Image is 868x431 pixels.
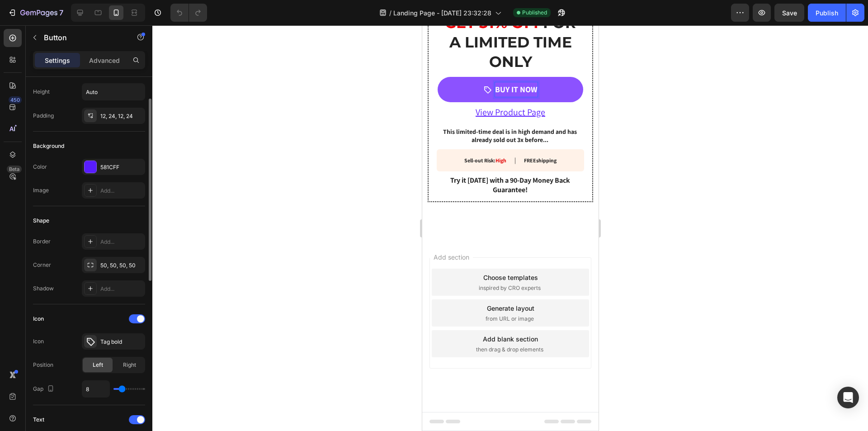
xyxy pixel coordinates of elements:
[54,320,121,328] span: then drag & drop elements
[33,163,47,171] div: Color
[837,387,859,408] div: Open Intercom Messenger
[33,361,53,369] div: Position
[33,112,54,120] div: Padding
[8,227,51,237] span: Add section
[33,315,44,323] div: Icon
[33,186,49,194] div: Image
[44,32,121,43] p: Button
[61,247,116,257] div: Choose templates
[33,261,51,269] div: Corner
[33,284,54,293] div: Shadow
[389,8,392,18] span: /
[33,416,44,424] div: Text
[53,81,123,93] a: View Product Page
[57,259,118,267] span: inspired by CRO experts
[816,8,838,18] div: Publish
[89,56,120,65] p: Advanced
[65,278,112,288] div: Generate layout
[100,238,143,246] div: Add...
[522,9,547,17] span: Published
[63,289,112,298] span: from URL or image
[808,4,846,22] button: Publish
[73,57,115,71] div: Rich Text Editor. Editing area: main
[422,25,599,431] iframe: Design area
[92,130,94,140] p: |
[42,132,84,139] p: Sell-out Risk:
[73,57,115,71] p: BUY IT NOW
[33,237,51,246] div: Border
[33,142,64,150] div: Background
[73,132,84,138] strong: High
[100,285,143,293] div: Add...
[100,163,143,171] div: 581CFF
[7,166,22,173] div: Beta
[100,187,143,195] div: Add...
[61,309,116,318] div: Add blank section
[774,4,804,22] button: Save
[11,151,165,170] p: Try it [DATE] with a 90-Day Money Back Guarantee!
[100,112,143,120] div: 12, 24, 12, 24
[15,52,161,77] a: Rich Text Editor. Editing area: main
[9,96,22,104] div: 450
[33,217,49,225] div: Shape
[33,383,56,395] div: Gap
[93,361,103,369] span: Left
[82,84,145,100] input: Auto
[123,361,136,369] span: Right
[170,4,207,22] div: Undo/Redo
[782,9,797,17] span: Save
[82,381,109,397] input: Auto
[100,338,143,346] div: Tag bold
[393,8,491,18] span: Landing Page - [DATE] 23:32:28
[102,132,134,139] p: shipping
[33,337,44,346] div: Icon
[59,7,63,18] p: 7
[33,88,50,96] div: Height
[15,102,160,118] p: This limited-time deal is in high demand and has already sold out 3x before...
[102,132,114,138] strong: FREE
[45,56,70,65] p: Settings
[4,4,67,22] button: 7
[100,261,143,270] div: 50, 50, 50, 50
